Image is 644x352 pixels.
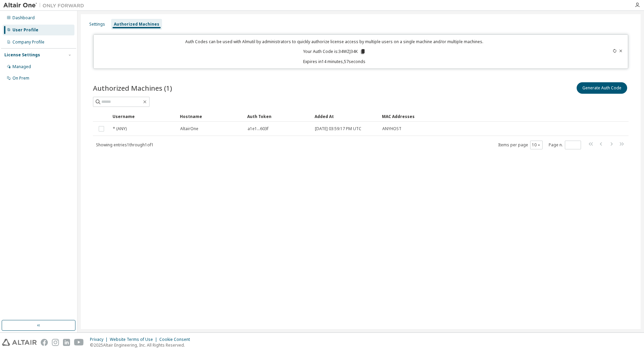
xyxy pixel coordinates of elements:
[114,22,159,27] div: Authorized Machines
[12,39,44,45] div: Company Profile
[498,141,543,149] span: Items per page
[90,337,110,342] div: Privacy
[532,142,541,148] button: 10
[98,59,572,64] p: Expires in 14 minutes, 57 seconds
[12,15,35,21] div: Dashboard
[247,111,309,122] div: Auth Token
[89,22,105,27] div: Settings
[74,339,84,346] img: youtube.svg
[315,111,377,122] div: Added At
[52,339,59,346] img: instagram.svg
[180,111,242,122] div: Hostname
[382,111,560,122] div: MAC Addresses
[180,126,198,131] span: AltairOne
[98,39,572,45] p: Auth Codes can be used with Almutil by administrators to quickly authorize license access by mult...
[549,141,581,149] span: Page n.
[96,142,154,148] span: Showing entries 1 through 1 of 1
[41,339,48,346] img: facebook.svg
[63,339,70,346] img: linkedin.svg
[113,126,127,131] span: * (ANY)
[2,339,37,346] img: altair_logo.svg
[12,76,29,81] div: On Prem
[110,337,159,342] div: Website Terms of Use
[112,111,174,122] div: Username
[12,64,31,69] div: Managed
[3,2,88,9] img: Altair One
[315,126,361,131] span: [DATE] 03:59:17 PM UTC
[248,126,268,131] span: a1e1...603f
[93,83,172,93] span: Authorized Machines (1)
[303,49,366,55] p: Your Auth Code is: 34WZJ34K
[4,52,40,58] div: License Settings
[577,82,627,94] button: Generate Auth Code
[382,126,401,131] span: ANYHOST
[159,337,194,342] div: Cookie Consent
[90,342,194,348] p: © 2025 Altair Engineering, Inc. All Rights Reserved.
[12,27,38,33] div: User Profile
